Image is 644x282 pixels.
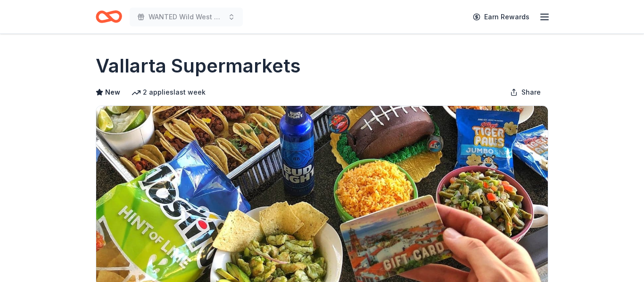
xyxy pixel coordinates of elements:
[130,8,243,26] button: WANTED Wild West Gala to Support Dog Therapy at [GEOGRAPHIC_DATA] [GEOGRAPHIC_DATA]
[105,87,120,98] span: New
[149,11,224,23] span: WANTED Wild West Gala to Support Dog Therapy at [GEOGRAPHIC_DATA] [GEOGRAPHIC_DATA]
[96,53,301,79] h1: Vallarta Supermarkets
[467,8,535,25] a: Earn Rewards
[132,87,206,98] div: 2 applies last week
[503,83,548,102] button: Share
[521,87,541,98] span: Share
[96,6,122,28] a: Home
